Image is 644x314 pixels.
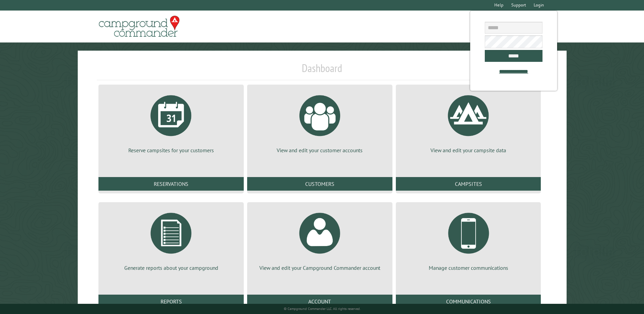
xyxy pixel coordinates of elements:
[97,62,547,80] h1: Dashboard
[404,264,533,272] p: Manage customer communications
[396,295,541,308] a: Communications
[255,264,384,272] p: View and edit your Campground Commander account
[396,177,541,191] a: Campsites
[107,208,236,272] a: Generate reports about your campground
[247,295,392,308] a: Account
[107,264,236,272] p: Generate reports about your campground
[98,295,244,308] a: Reports
[107,90,236,154] a: Reserve campsites for your customers
[97,13,182,40] img: Campground Commander
[255,90,384,154] a: View and edit your customer accounts
[284,307,361,311] small: © Campground Commander LLC. All rights reserved.
[404,146,533,154] p: View and edit your campsite data
[98,177,244,191] a: Reservations
[404,208,533,272] a: Manage customer communications
[247,177,392,191] a: Customers
[404,90,533,154] a: View and edit your campsite data
[255,146,384,154] p: View and edit your customer accounts
[107,146,236,154] p: Reserve campsites for your customers
[255,208,384,272] a: View and edit your Campground Commander account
